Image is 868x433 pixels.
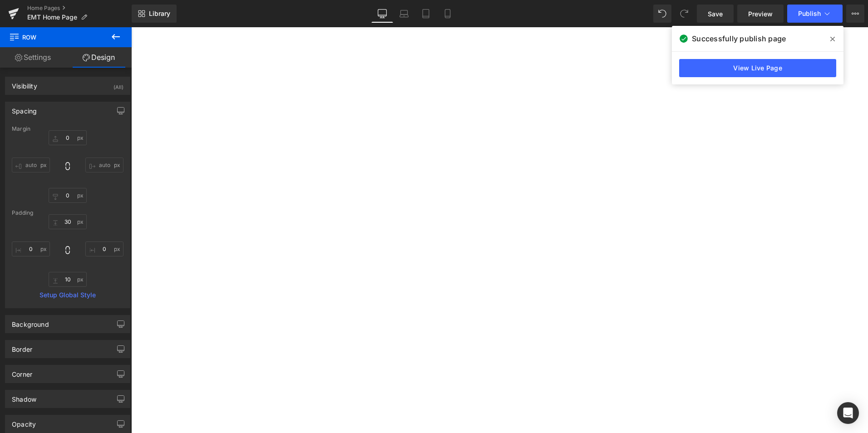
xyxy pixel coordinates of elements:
[12,157,50,172] input: 0
[12,77,37,90] div: Visibility
[27,5,132,12] a: Home Pages
[12,315,49,328] div: Background
[12,126,123,132] div: Margin
[846,5,864,23] button: More
[85,157,123,172] input: 0
[66,47,132,68] a: Design
[371,5,393,23] a: Desktop
[132,5,177,23] a: New Library
[113,77,123,92] div: (All)
[12,210,123,216] div: Padding
[653,5,671,23] button: Undo
[12,390,36,403] div: Shadow
[12,340,32,353] div: Border
[12,291,123,299] a: Setup Global Style
[798,10,821,17] span: Publish
[708,9,723,19] span: Save
[85,241,123,256] input: 0
[415,5,437,23] a: Tablet
[12,241,50,256] input: 0
[787,5,843,23] button: Publish
[9,27,100,47] span: Row
[675,5,693,23] button: Redo
[679,59,836,77] a: View Live Page
[49,130,87,145] input: 0
[49,188,87,203] input: 0
[737,5,784,23] a: Preview
[837,402,859,424] div: Open Intercom Messenger
[393,5,415,23] a: Laptop
[149,10,170,18] span: Library
[748,9,773,19] span: Preview
[12,365,32,378] div: Corner
[692,33,786,44] span: Successfully publish page
[49,214,87,229] input: 0
[12,102,37,115] div: Spacing
[12,415,36,428] div: Opacity
[437,5,459,23] a: Mobile
[49,272,87,287] input: 0
[27,14,77,21] span: EMT Home Page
